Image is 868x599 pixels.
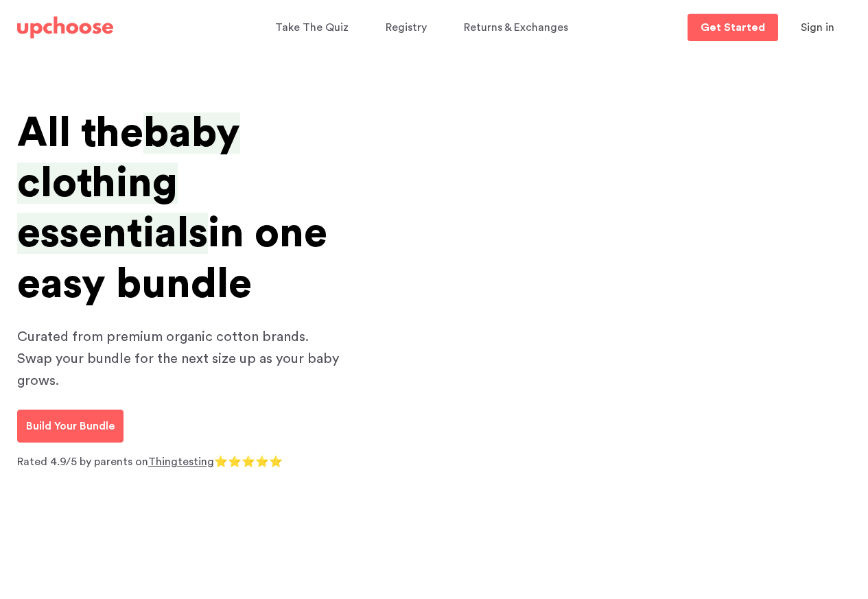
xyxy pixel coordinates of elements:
[386,14,431,41] a: Registry
[17,14,113,42] a: UpChoose
[17,213,327,304] span: in one easy bundle
[17,113,240,254] span: baby clothing essentials
[17,16,113,38] img: UpChoose
[464,22,568,33] span: Returns & Exchanges
[17,456,148,467] span: Rated 4.9/5 by parents on
[17,326,347,392] p: Curated from premium organic cotton brands. Swap your bundle for the next size up as your baby gr...
[464,14,572,41] a: Returns & Exchanges
[386,22,427,33] span: Registry
[26,418,115,434] p: Build Your Bundle
[275,22,349,33] span: Take The Quiz
[275,14,353,41] a: Take The Quiz
[17,410,124,443] a: Build Your Bundle
[148,456,214,467] a: Thingtesting
[688,14,778,41] a: Get Started
[214,456,283,467] span: ⭐⭐⭐⭐⭐
[17,113,143,154] span: All the
[801,22,834,33] span: Sign in
[701,22,765,33] p: Get Started
[784,14,852,41] button: Sign in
